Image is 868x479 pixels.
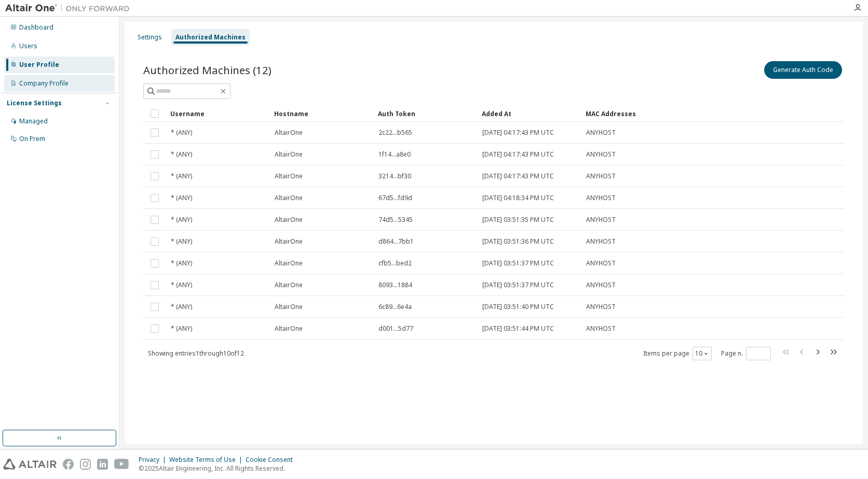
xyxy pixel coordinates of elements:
[19,42,37,50] div: Users
[114,459,129,470] img: youtube.svg
[378,105,473,122] div: Auth Token
[275,325,303,333] span: AltairOne
[482,216,554,224] span: [DATE] 03:51:35 PM UTC
[586,194,616,202] span: ANYHOST
[586,129,616,137] span: ANYHOST
[19,61,59,69] div: User Profile
[378,325,413,333] span: d001...5d77
[378,172,411,180] span: 3214...bf30
[171,303,192,311] span: * (ANY)
[643,347,712,360] span: Items per page
[138,33,162,41] div: Settings
[275,281,303,289] span: AltairOne
[482,105,577,122] div: Added At
[139,464,299,473] p: © 2025 Altair Engineering, Inc. All Rights Reserved.
[586,105,735,122] div: MAC Addresses
[171,150,192,159] span: * (ANY)
[139,456,169,464] div: Privacy
[148,349,244,358] span: Showing entries 1 through 10 of 12
[5,3,135,13] img: Altair One
[482,325,554,333] span: [DATE] 03:51:44 PM UTC
[586,237,616,246] span: ANYHOST
[482,281,554,289] span: [DATE] 03:51:37 PM UTC
[19,135,45,143] div: On Prem
[275,194,303,202] span: AltairOne
[3,459,57,470] img: altair_logo.svg
[274,105,370,122] div: Hostname
[275,150,303,159] span: AltairOne
[482,259,554,267] span: [DATE] 03:51:37 PM UTC
[171,237,192,246] span: * (ANY)
[170,105,266,122] div: Username
[586,325,616,333] span: ANYHOST
[586,150,616,159] span: ANYHOST
[171,194,192,202] span: * (ANY)
[275,303,303,311] span: AltairOne
[171,172,192,180] span: * (ANY)
[721,347,771,360] span: Page n.
[19,79,69,88] div: Company Profile
[586,216,616,224] span: ANYHOST
[482,194,554,202] span: [DATE] 04:18:34 PM UTC
[7,99,62,107] div: License Settings
[378,237,414,246] span: d864...7bb1
[171,259,192,267] span: * (ANY)
[764,61,842,79] button: Generate Auth Code
[19,23,53,32] div: Dashboard
[80,459,91,470] img: instagram.svg
[482,172,554,180] span: [DATE] 04:17:43 PM UTC
[275,216,303,224] span: AltairOne
[586,172,616,180] span: ANYHOST
[275,237,303,246] span: AltairOne
[275,259,303,267] span: AltairOne
[482,150,554,159] span: [DATE] 04:17:43 PM UTC
[171,325,192,333] span: * (ANY)
[378,216,413,224] span: 74d5...5345
[143,63,272,77] span: Authorized Machines (12)
[97,459,108,470] img: linkedin.svg
[482,129,554,137] span: [DATE] 04:17:43 PM UTC
[482,237,554,246] span: [DATE] 03:51:36 PM UTC
[19,117,48,125] div: Managed
[378,259,412,267] span: cfb5...bed2
[378,281,412,289] span: 8093...1884
[63,459,74,470] img: facebook.svg
[275,129,303,137] span: AltairOne
[175,33,246,41] div: Authorized Machines
[378,129,412,137] span: 2c22...b565
[695,349,709,358] button: 10
[169,456,246,464] div: Website Terms of Use
[586,303,616,311] span: ANYHOST
[246,456,299,464] div: Cookie Consent
[171,281,192,289] span: * (ANY)
[171,129,192,137] span: * (ANY)
[378,303,412,311] span: 6c89...6e4a
[586,259,616,267] span: ANYHOST
[378,194,412,202] span: 67d5...fd9d
[586,281,616,289] span: ANYHOST
[171,216,192,224] span: * (ANY)
[275,172,303,180] span: AltairOne
[482,303,554,311] span: [DATE] 03:51:40 PM UTC
[378,150,411,159] span: 1f14...a8e0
